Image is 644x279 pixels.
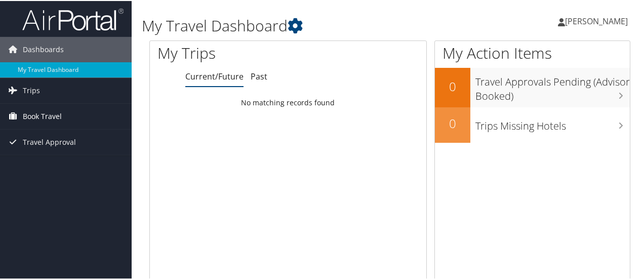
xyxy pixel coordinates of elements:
[475,69,630,102] h3: Travel Approvals Pending (Advisor Booked)
[23,36,64,61] span: Dashboards
[565,15,628,26] span: [PERSON_NAME]
[23,129,76,154] span: Travel Approval
[435,67,630,106] a: 0Travel Approvals Pending (Advisor Booked)
[558,5,638,35] a: [PERSON_NAME]
[150,93,426,111] td: No matching records found
[23,103,62,128] span: Book Travel
[142,14,472,35] h1: My Travel Dashboard
[23,77,40,102] span: Trips
[435,114,470,131] h2: 0
[157,42,303,63] h1: My Trips
[185,70,244,81] a: Current/Future
[475,113,630,132] h3: Trips Missing Hotels
[435,42,630,63] h1: My Action Items
[435,106,630,142] a: 0Trips Missing Hotels
[22,7,124,30] img: airportal-logo.png
[251,70,267,81] a: Past
[435,77,470,94] h2: 0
